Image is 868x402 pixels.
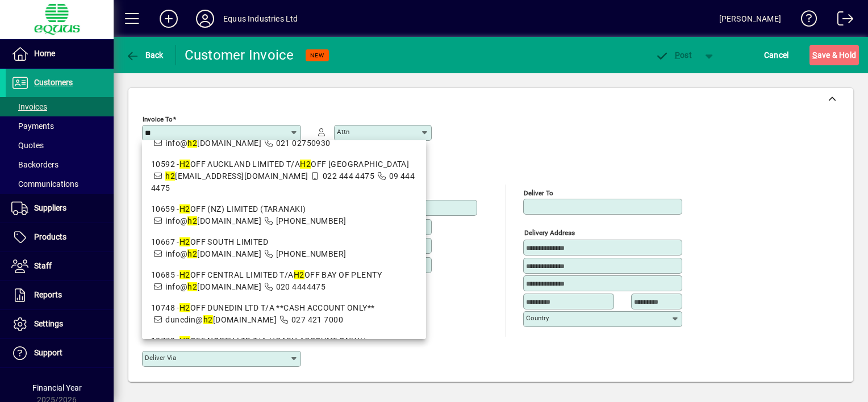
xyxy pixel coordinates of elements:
span: ave & Hold [812,46,856,64]
span: S [812,51,817,60]
span: [EMAIL_ADDRESS][DOMAIN_NAME] [165,171,308,181]
em: H2 [180,204,190,213]
span: Reports [34,290,62,299]
mat-option: 10779 - H2OFF NORTH LTD T/A **CASH ACCOUNT ONLY** [142,330,426,363]
a: Reports [6,281,114,309]
span: Products [34,232,66,241]
span: Cancel [764,46,789,64]
span: info@ [DOMAIN_NAME] [165,249,261,258]
div: 10748 - OFF DUNEDIN LTD T/A **CASH ACCOUNT ONLY** [151,302,417,314]
em: h2 [165,171,175,181]
span: [PHONE_NUMBER] [276,216,347,225]
em: h2 [187,139,197,148]
span: info@ [DOMAIN_NAME] [165,216,261,225]
span: Backorders [11,160,59,169]
mat-option: 10748 - H2OFF DUNEDIN LTD T/A **CASH ACCOUNT ONLY** [142,298,426,330]
span: Back [126,51,164,60]
span: Staff [34,261,52,270]
div: 10659 - OFF (NZ) LIMITED (TARANAKI) [151,203,417,215]
em: H2 [180,303,190,312]
span: Support [34,348,62,357]
a: Communications [6,174,114,194]
mat-label: Country [526,314,549,322]
em: H2 [294,270,304,279]
span: P [675,51,680,60]
a: Staff [6,252,114,280]
a: Suppliers [6,194,114,223]
a: Backorders [6,155,114,174]
a: Payments [6,116,114,136]
em: h2 [187,249,197,258]
mat-option: 10592 - H2OFF AUCKLAND LIMITED T/A H2OFF AUCKLAND [142,154,426,199]
span: Settings [34,319,63,328]
a: Knowledge Base [792,2,817,39]
mat-label: Invoice To [143,115,173,123]
a: Quotes [6,136,114,155]
em: H2 [180,237,190,246]
em: H2 [300,160,311,169]
a: Invoices [6,97,114,116]
div: 10685 - OFF CENTRAL LIMITED T/A OFF BAY OF PLENTY [151,269,417,281]
button: Post [649,45,698,65]
span: Financial Year [32,383,82,392]
span: info@ [DOMAIN_NAME] [165,282,261,291]
app-page-header-button: Back [114,45,176,65]
button: Cancel [761,45,792,65]
a: Logout [829,2,854,39]
mat-label: Attn [337,128,349,136]
span: info@ [DOMAIN_NAME] [165,139,261,148]
mat-option: 10685 - H2OFF CENTRAL LIMITED T/A H2OFF BAY OF PLENTY [142,265,426,298]
span: Invoices [11,102,47,111]
a: Settings [6,310,114,338]
div: 10667 - OFF SOUTH LIMITED [151,236,417,248]
em: H2 [180,336,190,345]
div: Customer Invoice [185,46,294,64]
a: Support [6,339,114,367]
mat-label: Deliver To [524,189,553,197]
em: H2 [180,160,190,169]
span: [PHONE_NUMBER] [276,249,347,258]
em: h2 [187,282,197,291]
span: 020 4444475 [276,282,326,291]
div: [PERSON_NAME] [719,10,781,28]
mat-option: 10667 - H2OFF SOUTH LIMITED [142,232,426,265]
div: 10592 - OFF AUCKLAND LIMITED T/A OFF [GEOGRAPHIC_DATA] [151,158,417,170]
em: h2 [203,315,213,324]
span: dunedin@ [DOMAIN_NAME] [165,315,277,324]
button: Save & Hold [809,45,859,65]
a: Products [6,223,114,252]
span: 027 421 7000 [291,315,343,324]
div: Equus Industries Ltd [223,10,298,28]
span: ost [655,51,692,60]
span: Quotes [11,141,44,150]
a: Home [6,40,114,68]
span: Communications [11,179,78,189]
span: NEW [310,52,324,59]
span: 021 02750930 [276,139,331,148]
em: h2 [187,216,197,225]
button: Profile [187,9,223,29]
span: Suppliers [34,203,66,212]
span: Customers [34,78,73,87]
mat-label: Deliver via [145,354,176,362]
button: Back [123,45,166,65]
span: 022 444 4475 [323,171,374,181]
div: 10779 - OFF NORTH LTD T/A **CASH ACCOUNT ONLY** [151,335,417,347]
em: H2 [180,270,190,279]
span: Payments [11,122,54,131]
button: Add [151,9,187,29]
mat-option: 10659 - H2OFF (NZ) LIMITED (TARANAKI) [142,199,426,232]
span: Home [34,49,55,58]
